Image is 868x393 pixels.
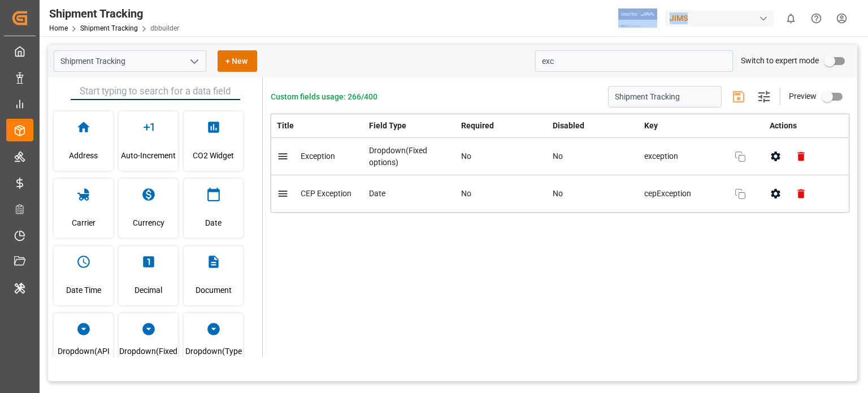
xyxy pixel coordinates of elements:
span: exception [644,150,723,162]
span: CO2 Widget [193,140,234,171]
span: Custom fields usage: 266/400 [271,91,377,103]
th: Field Type [363,114,455,138]
span: CEP Exception [301,189,351,198]
td: No [455,175,547,213]
input: Search for key/title [535,50,733,72]
button: JIMS [665,7,778,29]
button: + New [218,50,257,72]
td: No [455,138,547,175]
th: Key [639,114,757,137]
span: Currency [133,208,164,238]
div: JIMS [665,10,774,27]
th: Required [455,114,547,138]
a: Shipment Tracking [80,24,138,32]
div: Dropdown(Fixed options) [369,145,450,169]
span: Dropdown(API for options) [54,342,113,373]
span: Decimal [134,275,162,305]
tr: ExceptionDropdown(Fixed options)NoNoexception [271,138,849,175]
span: Switch to expert mode [741,56,819,65]
span: Carrier [72,208,96,238]
span: Preview [789,92,817,101]
th: Title [271,114,363,138]
th: Actions [757,114,849,138]
input: Type to search/select [54,50,206,72]
button: show 0 new notifications [778,6,804,31]
span: Dropdown(Fixed options) [119,342,178,373]
span: Date Time [66,275,101,305]
div: Shipment Tracking [49,5,179,22]
span: Auto-Increment [121,140,176,171]
span: Dropdown(Type for options) [184,342,243,373]
span: Date [205,208,222,238]
span: Exception [301,152,335,161]
span: Address [69,140,98,171]
span: Document [196,275,232,305]
button: Help Center [804,6,829,31]
input: Start typing to search for a data field [71,83,240,100]
button: open menu [185,53,202,70]
tr: CEP ExceptionDateNoNocepException [271,175,849,213]
td: No [547,138,639,175]
a: Home [49,24,68,32]
img: Exertis%20JAM%20-%20Email%20Logo.jpg_1722504956.jpg [618,8,657,28]
input: Enter schema title [608,86,722,107]
th: Disabled [547,114,639,138]
td: No [547,175,639,213]
div: Date [369,188,450,200]
span: cepException [644,188,723,200]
